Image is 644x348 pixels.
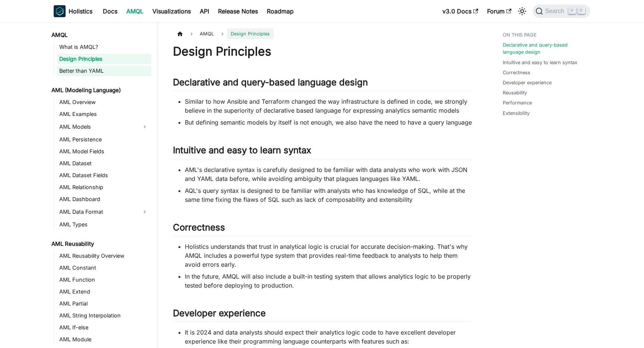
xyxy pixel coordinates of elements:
a: AMQL [49,30,151,40]
a: AML Models [57,121,138,133]
li: Holistics understands that trust in analytical logic is crucial for accurate decision-making. Tha... [185,242,473,269]
a: Forum [483,5,516,17]
a: AML Constant [57,263,151,273]
b: Holistics [69,7,92,16]
a: AML String Interpolation [57,310,151,321]
li: Similar to how Ansible and Terraform changed the way infrastructure is defined in code, we strong... [185,97,473,115]
a: AML Overview [57,97,151,107]
span: Search [543,8,569,15]
a: AML If-else [57,322,151,333]
a: AML Examples [57,109,151,119]
a: AML (Modeling Language) [49,85,151,95]
a: Declarative and query-based language design [503,41,586,56]
kbd: K [578,7,585,14]
h2: Intuitive and easy to learn syntax [173,145,473,159]
li: But defining semantic models by itself is not enough, we also have the need to have a query language [185,118,473,127]
a: AML Reusability [49,239,151,249]
a: AML Data Format [57,206,138,218]
span: AMQL [196,28,218,39]
a: Design Principles [57,54,151,64]
a: AML Dataset [57,158,151,169]
a: Extensibility [503,110,530,117]
a: Reusability [503,89,527,96]
a: Visualizations [148,5,195,17]
a: Intuitive and easy to learn syntax [503,59,577,66]
nav: Docs sidebar [46,22,158,348]
a: AML Function [57,275,151,285]
span: Design Principles [227,28,274,39]
a: Better than YAML [57,66,151,76]
li: AML's declarative syntax is carefully designed to be familiar with data analysts who work with JS... [185,165,473,183]
a: v3.0 Docs [438,5,483,17]
h2: Declarative and query-based language design [173,77,473,91]
a: AML Reusability Overview [57,251,151,261]
a: Correctness [503,69,530,76]
a: Performance [503,99,532,106]
a: API [195,5,214,17]
a: What is AMQL? [57,42,151,52]
button: Switch between dark and light mode (currently light mode) [516,5,528,17]
button: Expand sidebar category 'AML Models' [138,121,151,133]
a: AMQL [122,5,148,17]
h2: Correctness [173,222,473,236]
a: Docs [98,5,122,17]
li: In the future, AMQL will also include a built-in testing system that allows analytics logic to be... [185,272,473,290]
li: AQL's query syntax is designed to be familiar with analysts who has knowledge of SQL, while at th... [185,186,473,204]
a: AML Model Fields [57,146,151,157]
h2: Developer experience [173,308,473,322]
a: Home page [173,28,187,39]
a: AML Dataset Fields [57,170,151,181]
img: Holistics [54,5,66,17]
a: Developer experience [503,79,552,86]
nav: Breadcrumbs [173,28,473,39]
a: HolisticsHolistics [54,5,92,17]
button: Expand sidebar category 'AML Data Format' [138,206,151,218]
a: AML Persistence [57,134,151,145]
button: Search (Command+K) [533,4,590,18]
a: AML Partial [57,298,151,309]
kbd: ⌘ [568,7,576,14]
a: AML Types [57,219,151,230]
a: AML Relationship [57,182,151,192]
a: AML Module [57,334,151,345]
a: Roadmap [262,5,298,17]
a: AML Dashboard [57,194,151,204]
a: Release Notes [214,5,262,17]
a: AML Extend [57,286,151,297]
h1: Design Principles [173,44,473,59]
